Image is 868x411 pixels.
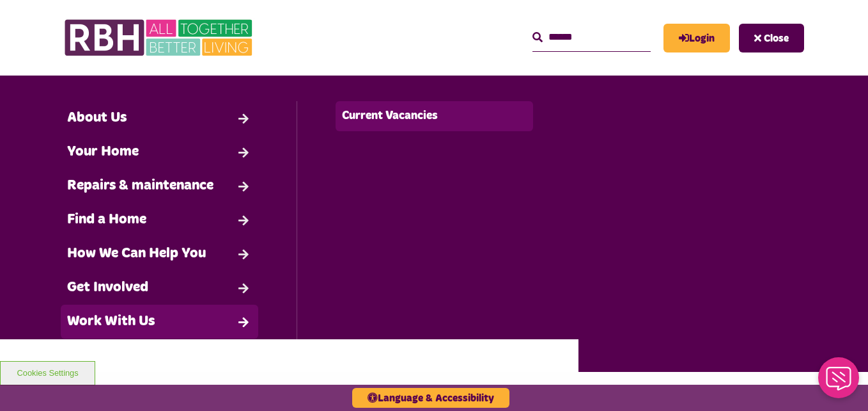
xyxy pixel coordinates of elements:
[61,237,258,271] a: How We Can Help You
[61,271,258,305] a: Get Involved
[532,24,651,51] input: Search
[764,33,789,44] span: Close
[336,101,532,131] a: Current Vacancies
[810,353,868,411] iframe: Netcall Web Assistant for live chat
[61,101,258,135] a: About Us
[739,24,804,52] button: Navigation
[61,339,258,373] a: Contact Us
[61,169,258,203] a: Repairs & maintenance
[663,24,730,52] a: MyRBH
[61,203,258,237] a: Find a Home
[352,388,509,408] button: Language & Accessibility
[64,13,256,63] img: RBH
[61,135,258,169] a: Your Home
[61,305,258,339] a: Work With Us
